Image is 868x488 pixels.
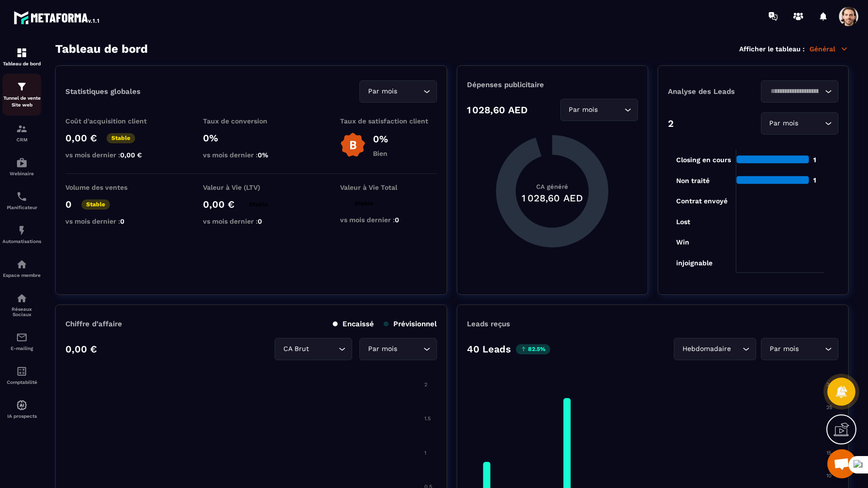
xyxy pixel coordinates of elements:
[761,112,838,135] div: Search for option
[16,292,28,304] img: social-network
[373,150,388,157] p: Bien
[2,137,41,142] p: CRM
[340,183,437,191] p: Valeur à Vie Total
[2,150,41,183] a: automationsautomationsWebinaire
[399,344,421,354] input: Search for option
[16,191,28,202] img: scheduler
[55,42,148,56] h3: Tableau de bord
[761,338,838,360] div: Search for option
[676,238,689,246] tspan: Win
[65,217,162,225] p: vs mois dernier :
[395,216,399,224] span: 0
[16,47,28,59] img: formation
[801,118,822,129] input: Search for option
[826,381,833,388] tspan: 30
[739,45,805,53] p: Afficher le tableau :
[203,117,300,125] p: Taux de conversion
[560,99,638,121] div: Search for option
[65,87,140,96] p: Statistiques globales
[2,285,41,324] a: social-networksocial-networkRéseaux Sociaux
[340,216,437,224] p: vs mois dernier :
[733,344,740,354] input: Search for option
[467,320,510,328] p: Leads reçus
[2,171,41,176] p: Webinaire
[333,320,374,328] p: Encaissé
[16,157,28,168] img: automations
[258,151,268,159] span: 0%
[258,217,262,225] span: 0
[120,151,142,159] span: 0,00 €
[767,344,801,354] span: Par mois
[65,343,97,355] p: 0,00 €
[203,217,300,225] p: vs mois dernier :
[107,133,135,143] p: Stable
[2,251,41,285] a: automationsautomationsEspace membre
[384,320,437,328] p: Prévisionnel
[2,183,41,217] a: schedulerschedulerPlanificateur
[2,413,41,419] p: IA prospects
[311,344,336,354] input: Search for option
[567,105,600,115] span: Par mois
[366,86,399,97] span: Par mois
[16,366,28,377] img: accountant
[2,95,41,108] p: Tunnel de vente Site web
[399,86,421,97] input: Search for option
[281,344,311,354] span: CA Brut
[203,198,234,210] p: 0,00 €
[16,399,28,411] img: automations
[668,87,753,96] p: Analyse des Leads
[203,151,300,159] p: vs mois dernier :
[826,473,832,479] tspan: 10
[676,197,727,205] tspan: Contrat envoyé
[676,177,709,184] tspan: Non traité
[2,205,41,210] p: Planificateur
[826,450,831,456] tspan: 15
[424,415,431,422] tspan: 1.5
[761,80,838,103] div: Search for option
[120,217,124,225] span: 0
[366,344,399,354] span: Par mois
[2,358,41,392] a: accountantaccountantComptabilité
[801,344,822,354] input: Search for option
[600,105,622,115] input: Search for option
[674,338,756,360] div: Search for option
[2,74,41,116] a: formationformationTunnel de vente Site web
[676,218,690,226] tspan: Lost
[668,118,674,129] p: 2
[65,183,162,191] p: Volume des ventes
[65,320,122,328] p: Chiffre d’affaire
[16,123,28,135] img: formation
[2,324,41,358] a: emailemailE-mailing
[676,156,730,164] tspan: Closing en cours
[2,116,41,150] a: formationformationCRM
[359,80,437,103] div: Search for option
[203,132,300,144] p: 0%
[340,117,437,125] p: Taux de satisfaction client
[680,344,733,354] span: Hebdomadaire
[2,61,41,66] p: Tableau de bord
[16,259,28,270] img: automations
[373,133,388,145] p: 0%
[424,381,427,388] tspan: 2
[826,404,832,411] tspan: 25
[424,450,426,456] tspan: 1
[467,80,637,89] p: Dépenses publicitaire
[827,449,856,478] div: Mở cuộc trò chuyện
[65,151,162,159] p: vs mois dernier :
[467,104,527,116] p: 1 028,60 AED
[516,344,550,354] p: 82.5%
[2,346,41,351] p: E-mailing
[16,332,28,343] img: email
[16,81,28,92] img: formation
[809,45,849,53] p: Général
[2,273,41,278] p: Espace membre
[350,198,378,209] p: Stable
[65,117,162,125] p: Coût d'acquisition client
[244,199,273,210] p: Stable
[767,86,822,97] input: Search for option
[359,338,437,360] div: Search for option
[767,118,801,129] span: Par mois
[16,225,28,236] img: automations
[2,239,41,244] p: Automatisations
[340,132,366,158] img: b-badge-o.b3b20ee6.svg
